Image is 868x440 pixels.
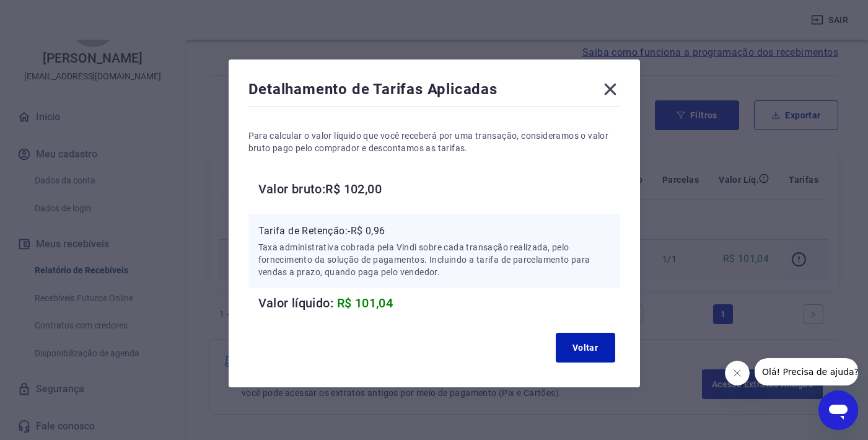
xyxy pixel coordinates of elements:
button: Voltar [556,333,615,363]
iframe: Mensagem da empresa [755,358,858,385]
h6: Valor bruto: R$ 102,00 [258,179,620,199]
p: Tarifa de Retenção: -R$ 0,96 [258,224,610,239]
span: Olá! Precisa de ajuda? [7,9,104,19]
p: Taxa administrativa cobrada pela Vindi sobre cada transação realizada, pelo fornecimento da soluç... [258,241,610,278]
iframe: Fechar mensagem [725,361,750,385]
div: Detalhamento de Tarifas Aplicadas [248,79,620,104]
p: Para calcular o valor líquido que você receberá por uma transação, consideramos o valor bruto pag... [248,130,620,154]
h6: Valor líquido: [258,293,620,313]
iframe: Botão para abrir a janela de mensagens [818,390,858,430]
span: R$ 101,04 [337,296,393,310]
